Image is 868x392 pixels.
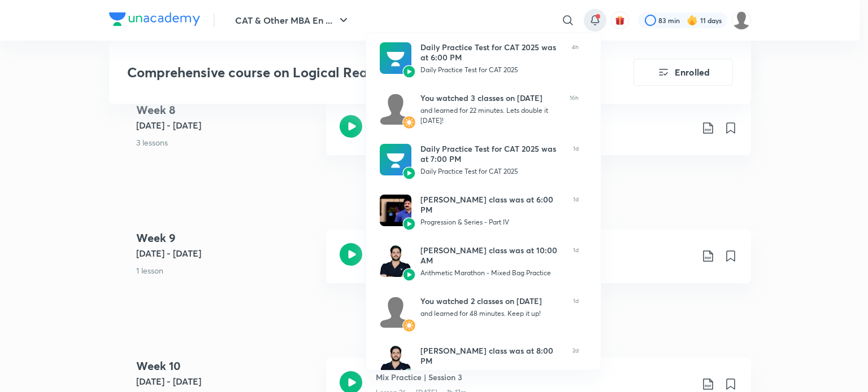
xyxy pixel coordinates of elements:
[420,166,564,177] div: Daily Practice Test for CAT 2025
[420,346,563,366] div: [PERSON_NAME] class was at 8:00 PM
[420,296,564,306] div: You watched 2 classes on [DATE]
[420,93,561,103] div: You watched 3 classes on [DATE]
[420,144,564,164] div: Daily Practice Test for CAT 2025 was at 7:00 PM
[573,245,579,278] span: 1d
[380,296,411,328] img: Avatar
[380,93,411,125] img: Avatar
[366,236,592,287] a: AvatarAvatar[PERSON_NAME] class was at 10:00 AMArithmetic Marathon - Mixed Bag Practice1d
[420,368,563,378] div: Score Booster LRDI 2.O Episode IV
[366,186,592,236] a: AvatarAvatar[PERSON_NAME] class was at 6:00 PMProgression & Series - Part IV1d
[420,268,564,278] div: Arithmetic Marathon - Mixed Bag Practice
[402,116,416,129] img: Avatar
[420,105,561,126] div: and learned for 22 minutes. Lets double it [DATE]!
[573,296,579,328] span: 1d
[420,245,564,266] div: [PERSON_NAME] class was at 10:00 AM
[366,337,592,387] a: [PERSON_NAME] class was at 8:00 PMScore Booster LRDI 2.O Episode IV2d
[420,309,564,319] div: and learned for 48 minutes. Keep it up!
[402,368,416,382] img: Avatar
[420,42,563,63] div: Daily Practice Test for CAT 2025 was at 6:00 PM
[402,65,416,78] img: Avatar
[402,217,416,231] img: Avatar
[573,144,579,177] span: 1d
[380,144,411,175] img: Avatar
[380,195,411,226] img: Avatar
[402,319,416,332] img: Avatar
[380,346,411,377] img: Avatar
[572,42,579,75] span: 4h
[572,346,579,378] span: 2d
[402,268,416,281] img: Avatar
[420,195,564,215] div: [PERSON_NAME] class was at 6:00 PM
[570,93,579,126] span: 16h
[366,33,592,84] a: AvatarAvatarDaily Practice Test for CAT 2025 was at 6:00 PMDaily Practice Test for CAT 20254h
[420,217,564,227] div: Progression & Series - Part IV
[366,135,592,186] a: AvatarAvatarDaily Practice Test for CAT 2025 was at 7:00 PMDaily Practice Test for CAT 20251d
[380,245,411,277] img: Avatar
[366,287,592,337] a: AvatarAvatarYou watched 2 classes on [DATE]and learned for 48 minutes. Keep it up!1d
[402,166,416,180] img: Avatar
[380,42,411,74] img: Avatar
[420,65,563,75] div: Daily Practice Test for CAT 2025
[573,195,579,227] span: 1d
[366,84,592,135] a: AvatarAvatarYou watched 3 classes on [DATE]and learned for 22 minutes. Lets double it [DATE]!16h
